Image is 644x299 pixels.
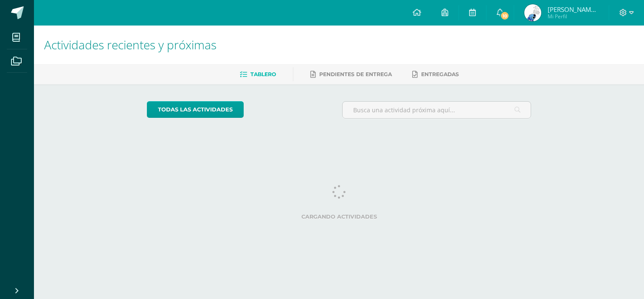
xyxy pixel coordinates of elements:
span: 10 [500,11,509,20]
span: Pendientes de entrega [319,71,392,77]
span: Mi Perfil [548,13,599,20]
a: Entregadas [412,68,459,81]
span: Entregadas [421,71,459,77]
span: Actividades recientes y próximas [44,37,217,53]
a: Pendientes de entrega [310,68,392,81]
label: Cargando actividades [147,214,531,220]
span: [PERSON_NAME][US_STATE] [548,5,599,14]
span: Tablero [250,71,276,77]
img: 2f3557b5a2cbc9257661ae254945c66b.png [524,4,541,21]
a: Tablero [240,68,276,81]
a: todas las Actividades [147,101,244,118]
input: Busca una actividad próxima aquí... [343,102,531,118]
